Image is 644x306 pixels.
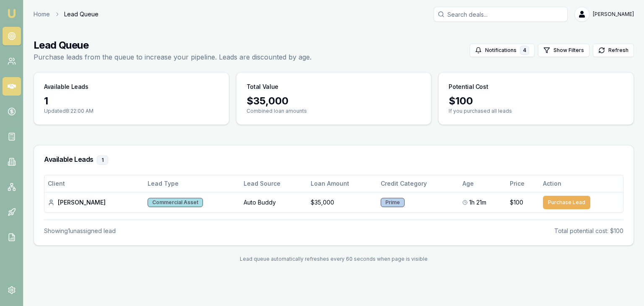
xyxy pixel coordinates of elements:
h3: Total Value [247,83,278,91]
div: $ 35,000 [247,94,421,108]
th: Action [540,175,623,192]
div: Prime [381,198,405,207]
p: Combined loan amounts [247,108,421,114]
div: Total potential cost: $100 [554,227,623,235]
th: Loan Amount [307,175,377,192]
th: Credit Category [377,175,459,192]
input: Search deals [434,7,568,22]
span: [PERSON_NAME] [593,11,634,18]
button: Show Filters [538,44,589,57]
p: Purchase leads from the queue to increase your pipeline. Leads are discounted by age. [34,52,312,62]
div: 1 [44,94,219,108]
th: Lead Type [144,175,240,192]
div: Showing 1 unassigned lead [44,227,116,235]
p: Updated 8:22:00 AM [44,108,219,114]
th: Client [44,175,144,192]
button: Notifications4 [470,44,535,57]
h3: Available Leads [44,83,88,91]
nav: breadcrumb [34,10,99,18]
button: Refresh [593,44,634,57]
span: 1h 21m [469,198,486,207]
td: $35,000 [307,192,377,213]
div: Lead queue automatically refreshes every 60 seconds when page is visible [34,256,634,262]
span: $100 [510,198,523,207]
div: 1 [97,156,108,165]
div: [PERSON_NAME] [48,198,141,207]
h3: Potential Cost [449,83,488,91]
button: Purchase Lead [543,196,590,209]
th: Price [506,175,540,192]
img: emu-icon-u.png [7,8,17,18]
th: Lead Source [240,175,308,192]
span: Lead Queue [64,10,99,18]
div: Commercial Asset [148,198,203,207]
div: 4 [520,46,529,55]
div: $ 100 [449,94,623,108]
td: Auto Buddy [240,192,308,213]
h1: Lead Queue [34,39,312,52]
a: Home [34,10,50,18]
h3: Available Leads [44,156,623,165]
p: If you purchased all leads [449,108,623,114]
th: Age [459,175,506,192]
